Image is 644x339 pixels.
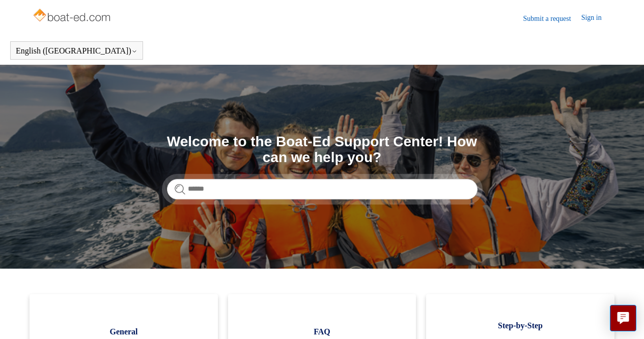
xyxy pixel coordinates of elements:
button: English ([GEOGRAPHIC_DATA]) [16,46,137,56]
span: General [45,326,203,338]
h1: Welcome to the Boat-Ed Support Center! How can we help you? [167,134,478,166]
a: Submit a request [523,13,581,24]
a: Sign in [581,12,612,24]
input: Search [167,179,478,199]
button: Live chat [610,305,636,331]
span: FAQ [243,326,401,338]
img: Boat-Ed Help Center home page [32,6,113,27]
span: Step-by-Step [441,320,599,332]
